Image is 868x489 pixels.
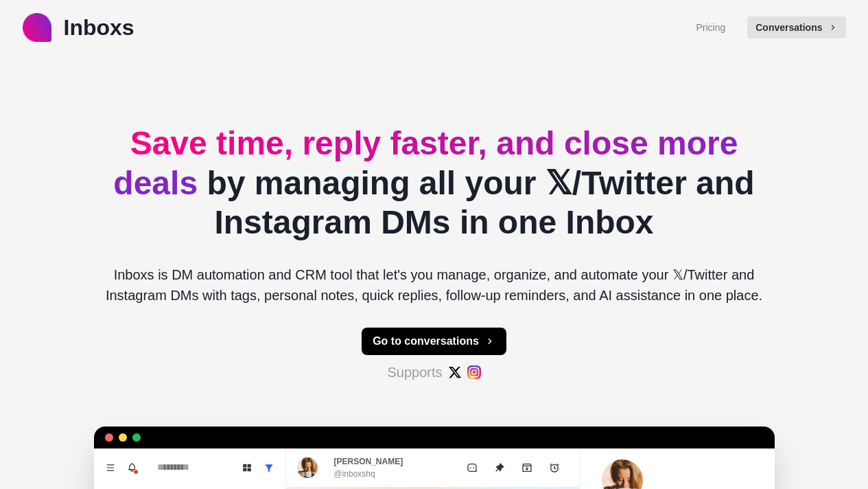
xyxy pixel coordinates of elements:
img: # [448,365,462,379]
h2: by managing all your 𝕏/Twitter and Instagram DMs in one Inbox [94,124,775,242]
button: Add reminder [541,454,568,481]
button: Notifications [121,457,143,479]
button: Go to conversations [362,328,506,355]
a: logoInboxs [23,11,134,44]
button: Archive [513,454,541,481]
p: Inboxs [64,11,134,44]
p: [PERSON_NAME] [334,455,403,468]
p: Inboxs is DM automation and CRM tool that let's you manage, organize, and automate your 𝕏/Twitter... [94,264,775,306]
img: logo [23,13,51,42]
p: Supports [387,362,442,383]
button: Conversations [747,16,845,38]
button: Mark as unread [458,454,486,481]
p: @inboxshq [334,468,375,480]
button: Board View [236,457,258,479]
img: picture [297,457,318,478]
span: Save time, reply faster, and close more deals [113,125,738,201]
button: Menu [99,457,121,479]
button: Show all conversations [258,457,280,479]
button: Unpin [486,454,513,481]
a: Pricing [696,21,725,35]
img: # [467,365,481,379]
